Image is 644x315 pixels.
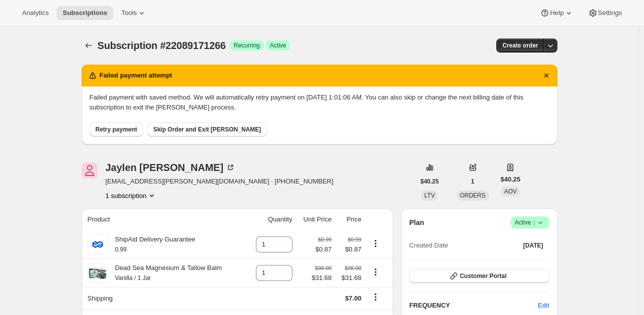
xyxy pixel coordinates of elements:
small: $36.00 [345,265,362,271]
span: Subscription #22089171266 [98,40,226,51]
span: [EMAIL_ADDRESS][PERSON_NAME][DOMAIN_NAME] · [PHONE_NUMBER] [106,176,334,186]
small: $36.00 [315,265,332,271]
button: Customer Portal [409,269,549,283]
button: Dismiss notification [539,68,553,82]
span: Skip Order and Exit [PERSON_NAME] [153,125,261,133]
span: Active [270,41,286,49]
span: Created Date [409,240,448,250]
button: Help [534,6,579,20]
button: Edit [532,297,555,313]
span: Active [515,217,545,227]
th: Product [82,208,246,230]
span: Jaylen Sanderson [82,162,98,178]
button: Product actions [368,266,384,277]
span: $0.87 [315,244,332,254]
span: [DATE] [523,241,543,249]
button: Settings [582,6,628,20]
button: Subscriptions [82,38,96,52]
h2: Plan [409,217,424,227]
span: Settings [598,9,622,17]
h2: FREQUENCY [409,300,538,310]
th: Unit Price [295,208,335,230]
button: Skip Order and Exit [PERSON_NAME] [147,122,267,136]
button: Create order [496,38,544,52]
span: | [533,218,535,226]
p: Failed payment with saved method. We will automatically retry payment on [DATE] 1:01:06 AM. You c... [90,92,549,112]
span: $40.25 [501,174,521,184]
span: $31.68 [311,273,332,283]
button: [DATE] [517,238,549,252]
span: $31.68 [338,273,361,283]
th: Price [335,208,364,230]
span: Tools [121,9,137,17]
div: ShipAid Delivery Guarantee [108,234,195,254]
th: Quantity [246,208,295,230]
span: Help [550,9,563,17]
span: LTV [424,192,435,199]
button: 1 [465,174,481,188]
span: ORDERS [460,192,485,199]
span: Create order [502,41,538,49]
span: Edit [538,300,549,310]
span: Recurring [234,41,260,49]
span: AOV [504,188,517,195]
button: Product actions [368,238,384,249]
button: $40.25 [415,174,445,188]
span: 1 [471,177,475,185]
span: Retry payment [96,125,137,133]
button: Shipping actions [368,291,384,302]
h2: Failed payment attempt [100,70,172,80]
button: Tools [115,6,153,20]
small: Vanilla / 1 Jar [115,274,151,281]
span: $7.00 [345,294,362,302]
div: Dead Sea Magnesium & Tallow Balm [108,263,222,283]
img: product img [88,234,108,254]
button: Subscriptions [57,6,113,20]
th: Shipping [82,287,246,309]
span: $0.87 [338,244,361,254]
img: product img [88,263,108,283]
span: Analytics [22,9,49,17]
small: $0.99 [348,236,362,242]
small: $0.99 [318,236,332,242]
button: Analytics [16,6,55,20]
span: Subscriptions [63,9,107,17]
span: Customer Portal [460,272,506,280]
button: Product actions [106,190,157,200]
small: 0.99 [115,246,127,253]
button: Retry payment [90,122,143,136]
span: $40.25 [421,177,439,185]
div: Jaylen [PERSON_NAME] [106,162,236,172]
